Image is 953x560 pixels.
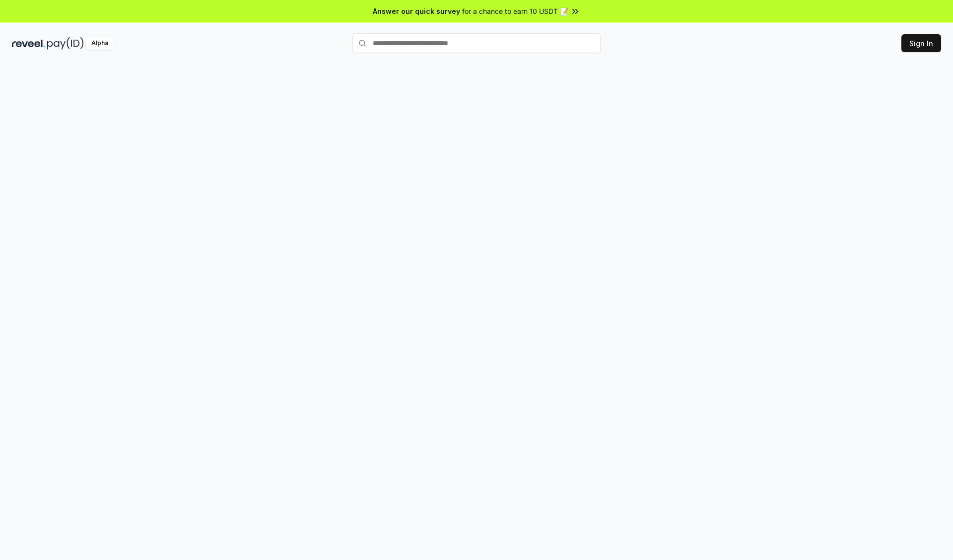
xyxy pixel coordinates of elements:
div: Alpha [86,37,114,50]
span: for a chance to earn 10 USDT 📝 [462,6,568,16]
img: pay_id [47,37,84,50]
img: reveel_dark [12,37,45,50]
button: Sign In [901,34,941,52]
span: Answer our quick survey [373,6,460,16]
